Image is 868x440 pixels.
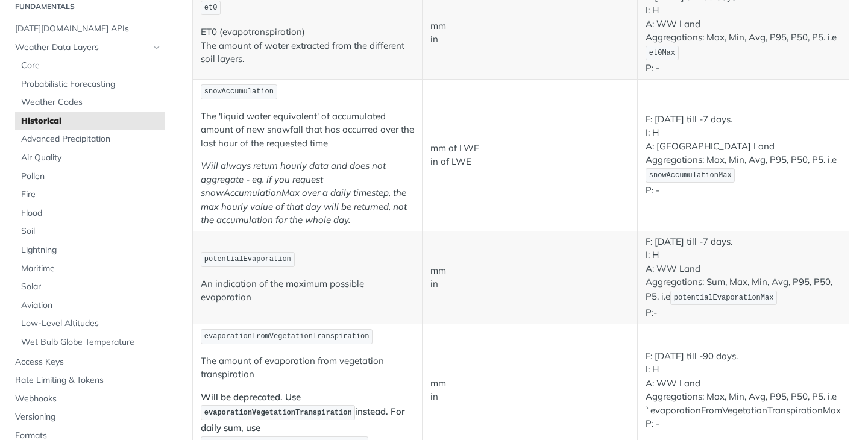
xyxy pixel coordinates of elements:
[201,214,350,225] em: the accumulation for the whole day.
[204,409,352,417] span: evaporationVegetationTranspiration
[15,297,165,315] a: Aviation
[9,371,165,389] a: Rate Limiting & Tokens
[393,201,407,212] strong: not
[15,393,162,405] span: Webhooks
[21,300,162,312] span: Aviation
[9,353,165,371] a: Access Keys
[15,75,165,93] a: Probabilistic Forecasting
[646,235,841,320] p: F: [DATE] till -7 days. I: H A: WW Land Aggregations: Sum, Max, Min, Avg, P95, P50, P5. i.e P:-
[9,39,165,57] a: Weather Data LayersHide subpages for Weather Data Layers
[649,49,675,57] span: et0Max
[15,374,162,386] span: Rate Limiting & Tokens
[15,278,165,296] a: Solar
[9,1,165,12] h2: Fundamentals
[21,171,162,183] span: Pollen
[204,87,274,96] span: snowAccumulation
[430,377,629,404] p: mm in
[21,281,162,293] span: Solar
[21,336,162,348] span: Wet Bulb Globe Temperature
[201,25,414,66] p: ET0 (evapotranspiration) The amount of water extracted from the different soil layers.
[21,96,162,108] span: Weather Codes
[21,189,162,201] span: Fire
[21,60,162,72] span: Core
[21,225,162,237] span: Soil
[15,260,165,278] a: Maritime
[15,130,165,148] a: Advanced Precipitation
[21,115,162,127] span: Historical
[21,78,162,90] span: Probabilistic Forecasting
[646,113,841,198] p: F: [DATE] till -7 days. I: H A: [GEOGRAPHIC_DATA] Land Aggregations: Max, Min, Avg, P95, P50, P5....
[204,4,218,12] span: et0
[15,333,165,351] a: Wet Bulb Globe Temperature
[9,390,165,408] a: Webhooks
[21,152,162,164] span: Air Quality
[430,142,629,169] p: mm of LWE in of LWE
[21,244,162,256] span: Lightning
[15,93,165,112] a: Weather Codes
[15,112,165,130] a: Historical
[674,294,774,302] span: potentialEvaporationMax
[15,315,165,333] a: Low-Level Altitudes
[201,354,414,382] p: The amount of evaporation from vegetation transpiration
[430,264,629,291] p: mm in
[152,43,162,52] button: Hide subpages for Weather Data Layers
[204,255,291,263] span: potentialEvaporation
[201,277,414,304] p: An indication of the maximum possible evaporation
[9,408,165,426] a: Versioning
[15,204,165,222] a: Flood
[15,241,165,259] a: Lightning
[15,186,165,204] a: Fire
[646,350,841,431] p: F: [DATE] till -90 days. I: H A: WW Land Aggregations: Max, Min, Avg, P95, P50, P5. i.e `evaporat...
[21,318,162,330] span: Low-Level Altitudes
[430,19,629,46] p: mm in
[15,149,165,167] a: Air Quality
[21,207,162,219] span: Flood
[15,57,165,75] a: Core
[15,222,165,240] a: Soil
[21,263,162,275] span: Maritime
[201,110,414,151] p: The 'liquid water equivalent' of accumulated amount of new snowfall that has occurred over the la...
[649,171,732,180] span: snowAccumulationMax
[9,20,165,38] a: [DATE][DOMAIN_NAME] APIs
[15,356,162,368] span: Access Keys
[21,133,162,145] span: Advanced Precipitation
[15,411,162,423] span: Versioning
[15,168,165,186] a: Pollen
[15,42,149,54] span: Weather Data Layers
[15,23,162,35] span: [DATE][DOMAIN_NAME] APIs
[204,332,370,341] span: evaporationFromVegetationTranspiration
[201,160,406,212] em: Will always return hourly data and does not aggregate - eg. if you request snowAccumulationMax ov...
